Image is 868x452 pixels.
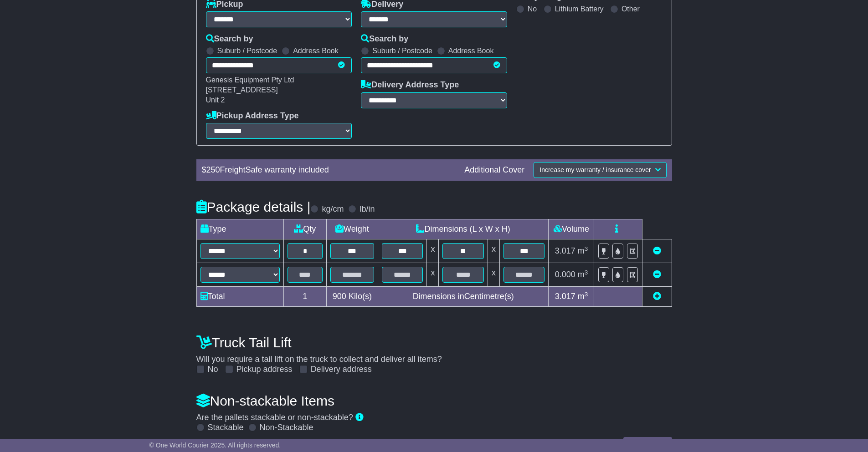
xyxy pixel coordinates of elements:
span: 3.017 [555,292,575,301]
span: 250 [206,165,220,174]
h4: Non-stackable Items [196,393,672,408]
label: Delivery Address Type [361,80,459,90]
label: Other [621,5,640,13]
label: Suburb / Postcode [372,46,432,55]
td: Dimensions in Centimetre(s) [378,287,549,307]
label: Address Book [293,46,339,55]
h4: Truck Tail Lift [196,335,672,350]
td: x [427,239,439,263]
span: Are the pallets stackable or non-stackable? [196,413,353,422]
a: Remove this item [653,270,661,279]
td: Weight [326,219,378,239]
h4: Package details | [196,199,311,214]
div: $ FreightSafe warranty included [197,165,460,175]
label: Delivery address [311,365,372,375]
label: No [208,365,218,375]
td: x [427,263,439,287]
span: 0.000 [555,270,575,279]
label: Address Book [448,46,494,55]
button: Increase my warranty / insurance cover [534,162,666,178]
label: Search by [206,34,253,44]
label: Stackable [208,423,244,433]
span: m [578,246,588,255]
td: x [488,239,499,263]
sup: 3 [585,269,588,276]
a: Remove this item [653,246,661,255]
td: Dimensions (L x W x H) [378,219,549,239]
span: Increase my warranty / insurance cover [539,166,651,173]
label: Non-Stackable [260,423,313,433]
span: [STREET_ADDRESS] [206,86,278,94]
span: © One World Courier 2025. All rights reserved. [149,442,281,449]
td: Volume [549,219,594,239]
td: Type [196,219,283,239]
div: Will you require a tail lift on the truck to collect and deliver all items? [192,330,677,375]
label: Pickup address [236,365,293,375]
label: Pickup Address Type [206,111,299,121]
label: No [528,5,537,13]
label: Search by [361,34,408,44]
td: Total [196,287,283,307]
a: Add new item [653,292,661,301]
label: lb/in [360,204,375,214]
div: Additional Cover [460,165,529,175]
label: Suburb / Postcode [217,46,277,55]
label: Lithium Battery [555,5,604,13]
span: m [578,292,588,301]
sup: 3 [585,291,588,298]
span: m [578,270,588,279]
sup: 3 [585,245,588,252]
span: 3.017 [555,246,575,255]
td: Kilo(s) [326,287,378,307]
label: kg/cm [322,204,344,214]
span: Genesis Equipment Pty Ltd [206,76,294,84]
td: 1 [283,287,326,307]
span: Unit 2 [206,96,225,104]
td: Qty [283,219,326,239]
span: 900 [333,292,346,301]
td: x [488,263,499,287]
